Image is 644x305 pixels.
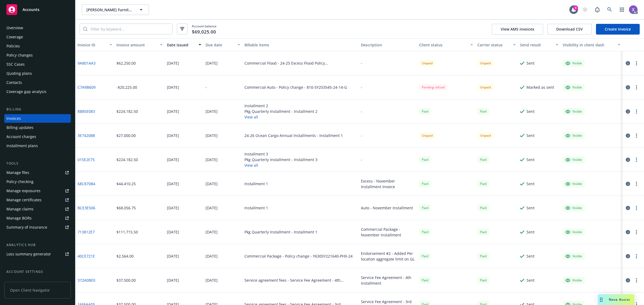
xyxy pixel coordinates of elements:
button: Visibility in client dash [561,38,623,51]
button: Invoice amount [114,38,165,51]
button: Carrier status [475,38,518,51]
div: Billing [4,107,71,112]
a: 9A801AA3 [78,60,96,66]
div: Manage claims [6,205,34,213]
button: Nova Assist [598,294,634,305]
div: Paid [419,156,431,163]
div: Visible [565,230,582,235]
a: Service team [4,277,71,285]
a: Billing updates [4,123,71,132]
a: Quoting plans [4,69,71,78]
a: BCE3E506 [78,205,95,211]
div: Quoting plans [6,69,32,78]
button: Invoice ID [75,38,114,51]
a: Manage exposures [4,187,71,195]
span: Nova Assist [609,297,630,302]
div: Paid [419,204,431,211]
div: [DATE] [206,157,218,162]
div: Paid [477,277,489,284]
div: Excess - November Installment Invoice [361,178,415,189]
div: Installment 1 [244,205,268,211]
a: Coverage gap analysis [4,87,71,96]
span: Paid [477,229,489,235]
a: C7A9B609 [78,84,96,90]
div: $224,182.50 [116,109,138,114]
div: Paid [419,229,431,235]
div: $44,410.25 [116,181,136,187]
div: Sent [526,253,535,259]
span: Paid [477,108,489,115]
div: Visible [565,133,582,138]
div: Invoices [6,114,21,123]
a: Account charges [4,132,71,141]
button: Billable items [242,38,359,51]
div: [DATE] [206,133,218,138]
div: SSC Cases [6,60,25,69]
div: Pkg Quarterly Installment - Installment 3 [244,157,317,162]
div: Visible [565,181,582,186]
a: 372A0BE0 [78,277,95,283]
button: [PERSON_NAME] Furniture Co. [82,4,149,15]
div: Account charges [6,132,36,141]
div: - [361,157,362,162]
a: Policies [4,42,71,50]
div: [DATE] [167,253,179,259]
div: [DATE] [167,229,179,235]
div: Visible [565,85,582,90]
div: Send result [520,42,552,48]
span: Paid [419,108,431,115]
div: Client status [419,42,467,48]
div: [DATE] [206,205,218,211]
a: 3E7420B8 [78,133,95,138]
div: - [361,84,362,90]
span: Paid [477,156,489,163]
svg: Search [83,27,87,31]
div: Unpaid [477,84,493,91]
button: Due date [203,38,242,51]
div: 24-26 Ocean Cargo Annual Installments - Installment 1 [244,133,343,138]
div: Commercial Package - November Installment [361,226,415,238]
div: [DATE] [167,205,179,211]
button: Date issued [165,38,204,51]
div: Endorsement #2 - Added Per location aggregate limit on GL [361,251,415,262]
div: [DATE] [206,253,218,259]
div: [DATE] [206,277,218,283]
a: Policy changes [4,51,71,59]
a: Start snowing [580,4,590,15]
a: Installment plans [4,142,71,150]
div: Sent [526,181,535,187]
div: Service agreement fees - Service Fee Agreement - 4th Installment [244,277,357,283]
div: Installment 2 [244,103,317,109]
div: Date issued [167,42,196,48]
div: $224,182.50 [116,157,138,162]
div: Description [361,42,415,48]
div: Visible [565,61,582,66]
a: Summary of insurance [4,223,71,232]
a: 8B85E083 [78,109,95,114]
div: Paid [477,253,489,259]
button: View AMS invoices [492,24,543,35]
a: 015E2E75 [78,157,95,162]
div: Manage BORs [6,214,32,222]
a: Manage files [4,168,71,177]
div: Manage files [6,168,29,177]
div: Paid [419,277,431,284]
div: Commercial Flood - 24-25 Excess Flood Policy [STREET_ADDRESS] - 7EA7PP1003051-01 [244,60,357,66]
div: [DATE] [167,133,179,138]
a: Report a Bug [592,4,603,15]
div: Installment plans [6,142,38,150]
div: $27,000.00 [116,133,136,138]
div: 4 [573,5,578,10]
div: [DATE] [206,109,218,114]
div: Unpaid [419,132,435,139]
div: $62,250.00 [116,60,136,66]
div: Sent [526,205,535,211]
button: Send result [518,38,561,51]
div: Sent [526,109,535,114]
